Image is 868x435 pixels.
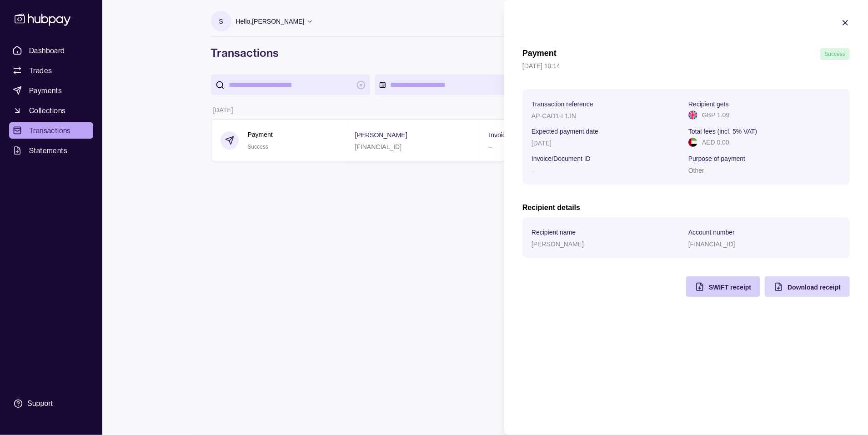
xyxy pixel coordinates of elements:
p: [DATE] [532,140,552,147]
p: AED 0.00 [702,137,729,147]
p: – [532,167,535,174]
p: Expected payment date [532,128,598,135]
p: Total fees (incl. 5% VAT) [688,128,757,135]
p: Transaction reference [532,100,593,108]
h1: Payment [522,48,557,60]
span: Download receipt [788,284,841,291]
button: Download receipt [765,276,850,297]
p: GBP 1.09 [702,110,729,120]
p: [FINANCIAL_ID] [688,240,735,248]
img: ae [688,138,697,147]
p: Account number [688,229,735,236]
p: [PERSON_NAME] [532,240,584,248]
h2: Recipient details [522,203,850,213]
p: Purpose of payment [688,155,745,162]
p: Invoice/Document ID [532,155,591,162]
p: [DATE] 10:14 [522,61,850,71]
p: AP-CAD1-L1JN [532,112,576,120]
span: Success [825,51,845,57]
p: Recipient name [532,229,576,236]
p: Recipient gets [688,100,729,108]
span: SWIFT receipt [709,284,751,291]
img: gb [688,110,697,120]
button: SWIFT receipt [686,276,760,297]
p: Other [688,167,704,174]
